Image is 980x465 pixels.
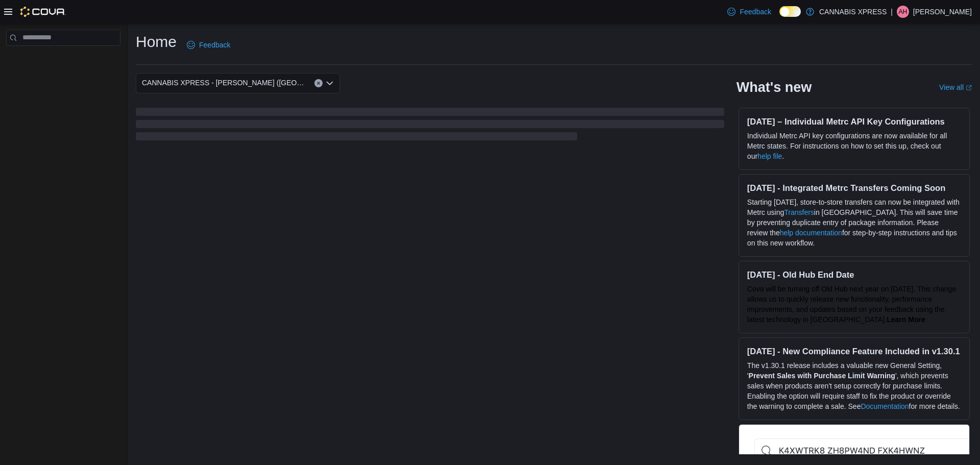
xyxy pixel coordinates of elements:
[199,40,230,50] span: Feedback
[183,35,234,55] a: Feedback
[913,6,972,18] p: [PERSON_NAME]
[20,7,66,17] img: Cova
[737,79,812,95] h2: What's new
[757,152,782,160] a: help file
[314,79,323,87] button: Clear input
[747,197,961,248] p: Starting [DATE], store-to-store transfers can now be integrated with Metrc using in [GEOGRAPHIC_D...
[136,32,177,52] h1: Home
[861,402,909,410] a: Documentation
[747,183,961,193] h3: [DATE] - Integrated Metrc Transfers Coming Soon
[740,7,771,17] span: Feedback
[779,6,801,17] input: Dark Mode
[142,77,304,89] span: CANNABIS XPRESS - [PERSON_NAME] ([GEOGRAPHIC_DATA])
[747,270,961,280] h3: [DATE] - Old Hub End Date
[899,6,908,18] span: AH
[779,17,780,17] span: Dark Mode
[891,6,893,18] p: |
[939,83,972,91] a: View allExternal link
[747,360,961,411] p: The v1.30.1 release includes a valuable new General Setting, ' ', which prevents sales when produ...
[749,372,895,380] strong: Prevent Sales with Purchase Limit Warning
[887,315,925,324] a: Learn More
[6,48,120,72] nav: Complex example
[747,346,961,356] h3: [DATE] - New Compliance Feature Included in v1.30.1
[136,110,724,142] span: Loading
[819,6,887,18] p: CANNABIS XPRESS
[326,79,334,87] button: Open list of options
[723,2,775,22] a: Feedback
[897,6,909,18] div: Angela Hynes
[747,131,961,161] p: Individual Metrc API key configurations are now available for all Metrc states. For instructions ...
[747,116,961,127] h3: [DATE] – Individual Metrc API Key Configurations
[747,285,956,324] span: Cova will be turning off Old Hub next year on [DATE]. This change allows us to quickly release ne...
[784,208,814,216] a: Transfers
[966,85,972,91] svg: External link
[780,229,842,237] a: help documentation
